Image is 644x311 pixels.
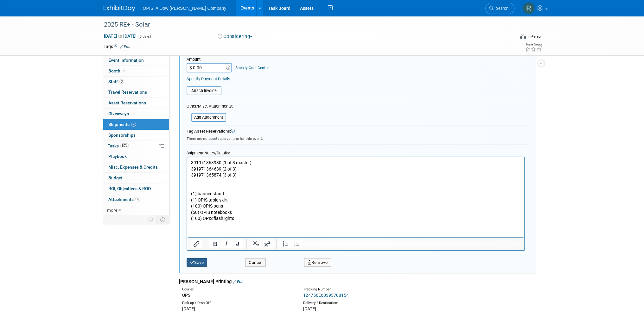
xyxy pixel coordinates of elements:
[291,239,302,248] button: Bullet list
[221,239,232,248] button: Italic
[117,34,123,39] span: to
[135,197,140,202] span: 6
[103,183,169,194] a: ROI, Objectives & ROO
[245,258,266,267] button: Cancel
[520,34,526,39] img: Format-Inperson.png
[304,258,331,267] button: Remove
[235,65,269,70] a: Specify Cost Center
[108,68,128,73] span: Booth
[303,293,349,298] a: 1Z4756E60393708154
[187,103,233,111] div: Other/Misc. Attachments:
[102,19,505,30] div: 2025 RE+ - Solar
[191,239,202,248] button: Insert/edit link
[120,143,129,148] span: 80%
[103,151,169,162] a: Playbook
[103,77,169,87] a: Staff3
[103,66,169,76] a: Booth
[103,87,169,97] a: Travel Reservations
[108,100,146,105] span: Asset Reservations
[280,239,291,248] button: Numbered list
[477,33,542,42] div: Event Format
[187,57,233,63] div: Amount
[108,175,123,180] span: Budget
[210,239,220,248] button: Bold
[138,34,151,39] span: (3 days)
[156,215,169,224] td: Toggle Event Tabs
[103,173,169,183] a: Budget
[103,55,169,65] a: Event Information
[131,122,136,127] span: 2
[303,301,415,306] div: Delivery / Destination:
[120,45,131,49] a: Edit
[232,239,243,248] button: Underline
[485,3,514,14] a: Search
[108,111,129,116] span: Giveaways
[103,194,169,205] a: Attachments6
[187,128,530,134] div: Tag Asset Reservations:
[215,33,255,40] button: Considering
[527,34,542,39] div: In-Person
[104,33,137,39] span: [DATE] [DATE]
[233,279,244,284] a: Edit
[108,90,147,95] span: Travel Reservations
[262,239,272,248] button: Superscript
[103,109,169,119] a: Giveaways
[103,141,169,151] a: Tasks80%
[103,98,169,108] a: Asset Reservations
[103,205,169,215] a: more
[108,154,127,159] span: Playbook
[187,157,524,237] iframe: Rich Text Area
[494,6,508,11] span: Search
[108,122,136,127] span: Shipments
[104,5,135,12] img: ExhibitDay
[119,79,124,84] span: 3
[182,287,294,292] div: Courier:
[103,119,169,130] a: Shipments2
[104,43,131,50] td: Tags
[108,133,136,138] span: Sponsorships
[187,258,207,267] button: Save
[108,79,124,84] span: Staff
[123,69,126,72] i: Booth reservation complete
[103,130,169,140] a: Sponsorships
[187,147,525,157] div: Shipment Notes/Details:
[182,292,294,298] div: UPS
[525,43,542,47] div: Event Rating
[179,278,536,285] div: [PERSON_NAME] Printing
[303,287,445,292] div: Tracking Number:
[108,58,144,63] span: Event Information
[108,197,140,202] span: Attachments
[251,239,261,248] button: Subscript
[103,162,169,172] a: Misc. Expenses & Credits
[143,6,226,11] span: OPIS, A Dow [PERSON_NAME] Company
[108,143,129,148] span: Tasks
[108,165,158,170] span: Misc. Expenses & Credits
[145,215,156,224] td: Personalize Event Tab Strip
[108,186,151,191] span: ROI, Objectives & ROO
[107,208,117,213] span: more
[523,2,535,14] img: Renee Ortner
[182,301,294,306] div: Pick-up / Drop-Off:
[187,134,530,141] div: There are no asset reservations for this event.
[187,77,230,81] a: Specify Payment Details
